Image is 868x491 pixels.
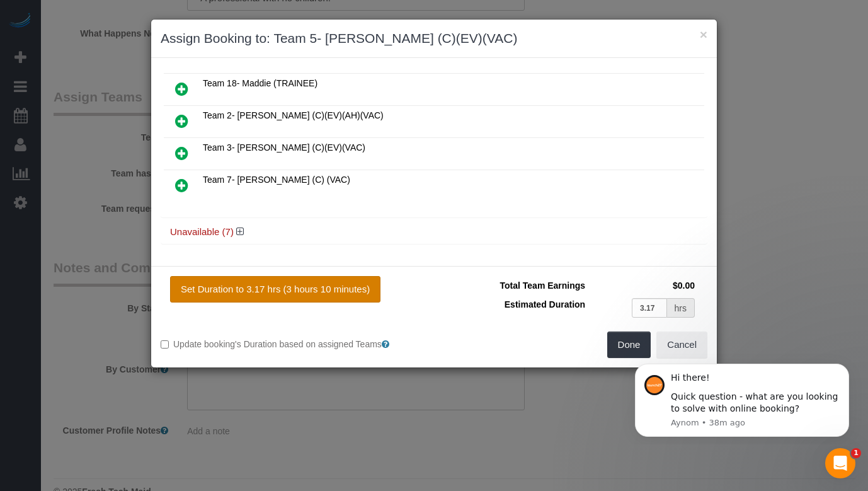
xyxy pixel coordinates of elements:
label: Update booking's Duration based on assigned Teams [161,338,425,350]
iframe: Intercom live chat [825,448,855,478]
iframe: Intercom notifications message [616,352,868,444]
span: 1 [851,448,861,458]
input: Update booking's Duration based on assigned Teams [161,340,169,349]
div: hrs [667,298,695,318]
button: Cancel [656,332,707,358]
span: Estimated Duration [505,299,585,309]
h3: Assign Booking to: Team 5- [PERSON_NAME] (C)(EV)(VAC) [161,29,707,48]
td: Total Team Earnings [443,276,588,295]
span: Team 7- [PERSON_NAME] (C) (VAC) [203,175,350,185]
span: Team 3- [PERSON_NAME] (C)(EV)(VAC) [203,142,365,153]
button: × [700,28,707,41]
td: $0.00 [588,276,698,295]
span: Team 2- [PERSON_NAME] (C)(EV)(AH)(VAC) [203,110,384,120]
h4: Unavailable (7) [170,227,698,238]
button: Done [607,332,651,358]
span: Team 18- Maddie (TRAINEE) [203,78,317,88]
button: Set Duration to 3.17 hrs (3 hours 10 minutes) [170,276,380,303]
